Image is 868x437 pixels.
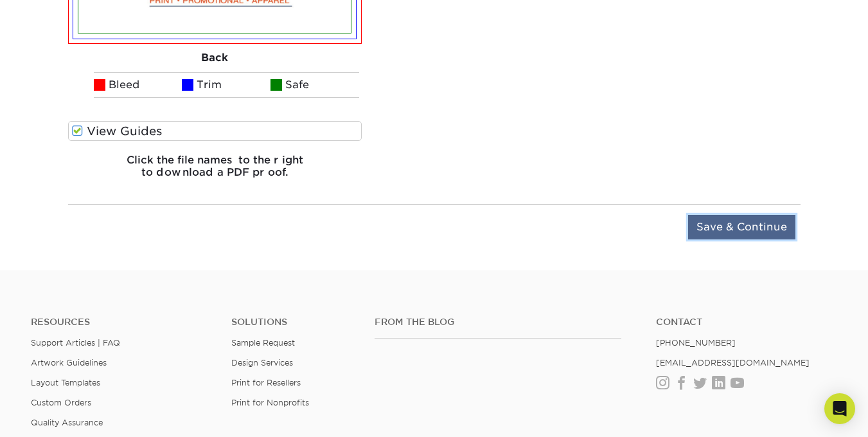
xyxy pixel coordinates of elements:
h4: From the Blog [375,317,621,328]
a: Sample Request [231,338,295,348]
a: Support Articles | FAQ [31,338,120,348]
a: Design Services [231,358,293,367]
li: Trim [182,72,270,98]
li: Bleed [94,72,182,98]
a: [PHONE_NUMBER] [656,338,736,348]
a: Print for Resellers [231,378,301,387]
h4: Solutions [231,317,355,328]
h6: Click the file names to the right to download a PDF proof. [68,154,362,189]
a: Contact [656,317,837,328]
a: Layout Templates [31,378,100,387]
a: Artwork Guidelines [31,358,107,367]
h4: Resources [31,317,212,328]
a: Print for Nonprofits [231,398,309,407]
a: [EMAIL_ADDRESS][DOMAIN_NAME] [656,358,810,367]
input: Save & Continue [688,215,795,239]
label: View Guides [68,121,362,141]
li: Safe [270,72,359,98]
div: Back [68,44,362,72]
div: Open Intercom Messenger [824,393,855,424]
